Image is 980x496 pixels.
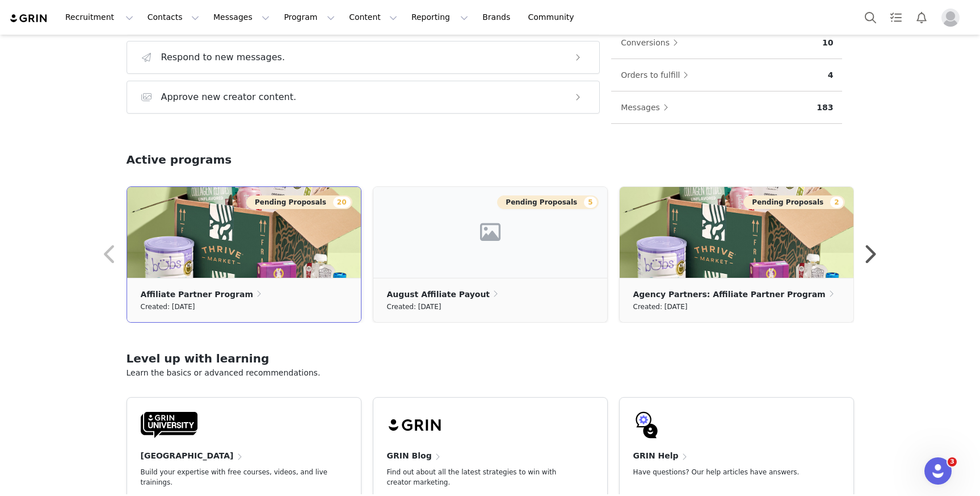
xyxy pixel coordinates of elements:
img: grin-logo-black.svg [387,411,444,439]
p: Learn the basics or advanced recommendations. [127,367,854,379]
p: Have questions? Our help articles have answers. [633,467,822,477]
button: Pending Proposals20 [246,195,352,209]
h4: GRIN Help [633,450,679,462]
button: Approve new creator content. [127,81,600,114]
small: Created: [DATE] [141,301,195,313]
button: Conversions [620,34,684,52]
small: Created: [DATE] [633,301,688,313]
h4: [GEOGRAPHIC_DATA] [141,450,234,462]
p: Agency Partners: Affiliate Partner Program [633,288,826,301]
a: Brands [476,5,520,30]
button: Notifications [909,5,934,30]
img: e13a2823-f8f3-465c-bbbb-02ab7e33f13e.jpg [127,187,361,278]
button: Pending Proposals2 [743,195,844,209]
p: August Affiliate Payout [387,288,490,301]
button: Content [342,5,404,30]
button: Pending Proposals5 [497,195,598,209]
button: Program [277,5,342,30]
img: grin logo [9,13,49,24]
p: Find out about all the latest strategies to win with creator marketing. [387,467,575,487]
button: Contacts [141,5,206,30]
img: placeholder-profile.jpg [941,9,960,27]
a: Community [521,5,586,30]
h3: Respond to new messages. [161,51,285,64]
span: 3 [948,457,957,466]
small: Created: [DATE] [387,301,441,313]
h4: GRIN Blog [387,450,432,462]
button: Messages [620,98,674,116]
button: Search [858,5,883,30]
p: 10 [822,37,833,49]
button: Respond to new messages. [127,41,600,74]
p: Build your expertise with free courses, videos, and live trainings. [141,467,329,487]
button: Messages [207,5,276,30]
h2: Level up with learning [127,350,854,367]
h2: Active programs [127,151,232,168]
button: Recruitment [58,5,140,30]
a: Tasks [884,5,909,30]
img: GRIN-help-icon.svg [633,411,661,439]
button: Profile [935,9,971,27]
p: 183 [817,102,833,114]
p: Affiliate Partner Program [141,288,253,301]
button: Reporting [405,5,475,30]
img: e13a2823-f8f3-465c-bbbb-02ab7e33f13e.jpg [620,187,853,278]
h3: Approve new creator content. [161,90,297,104]
p: 4 [828,69,834,81]
img: GRIN-University-Logo-Black.svg [141,411,197,439]
button: Orders to fulfill [620,66,694,84]
iframe: Intercom live chat [924,457,952,485]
